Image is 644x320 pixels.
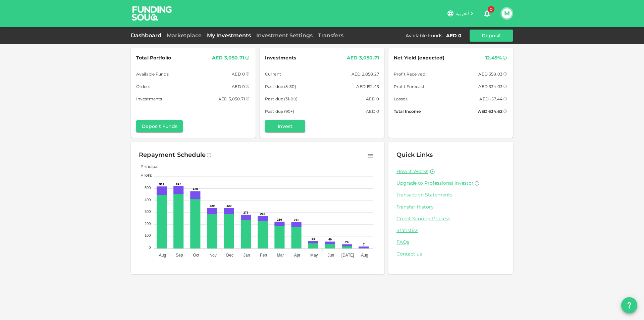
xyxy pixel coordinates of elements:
[479,95,502,102] div: AED -57.44
[136,54,171,62] span: Total Portfolio
[356,83,379,90] div: AED 192.43
[366,95,379,102] div: AED 0
[352,71,379,78] div: AED 2,858.27
[193,253,200,258] tspan: Oct
[232,71,245,78] div: AED 0
[265,83,296,90] span: Past due (5-30)
[145,174,151,178] tspan: 600
[136,83,150,90] span: Orders
[502,8,512,18] button: M
[294,253,301,258] tspan: Apr
[396,239,505,245] a: FAQs
[265,95,298,102] span: Past due (31-90)
[149,245,151,249] tspan: 0
[218,95,245,102] div: AED 3,050.71
[145,222,151,226] tspan: 200
[145,233,151,237] tspan: 100
[396,180,505,186] a: Upgrade to Professional Investor
[145,198,151,202] tspan: 400
[145,186,151,190] tspan: 500
[244,253,250,258] tspan: Jan
[212,54,244,62] div: AED 3,050.71
[455,10,469,16] span: العربية
[396,204,505,210] a: Transfer History
[232,83,245,90] div: AED 0
[136,71,169,78] span: Available Funds
[254,32,315,39] a: Investment Settings
[265,108,294,115] span: Past due (90+)
[406,32,443,39] div: Available Funds :
[396,180,474,186] span: Upgrade to Professional Investor
[485,54,502,62] div: 12.49%
[265,120,305,132] button: Invest
[394,83,425,90] span: Profit Forecast
[136,120,183,132] button: Deposit Funds
[480,7,494,20] button: 0
[260,253,267,258] tspan: Feb
[136,95,162,102] span: Investments
[145,210,151,214] tspan: 300
[396,251,505,257] a: Contact us
[394,108,421,115] span: Total Income
[131,32,164,39] a: Dashboard
[394,95,408,102] span: Losses
[478,83,502,90] div: AED 334.03
[315,32,346,39] a: Transfers
[310,253,318,258] tspan: May
[366,108,379,115] div: AED 0
[136,164,158,169] span: Principal
[361,253,368,258] tspan: Aug
[394,54,445,62] span: Net Yield (expected)
[396,151,433,158] span: Quick Links
[204,32,254,39] a: My Investments
[159,253,166,258] tspan: Aug
[621,297,637,313] button: question
[328,253,334,258] tspan: Jun
[265,71,281,78] span: Current
[136,173,152,178] span: Profit
[396,192,505,198] a: Transaction Statements
[209,253,216,258] tspan: Nov
[478,71,502,78] div: AED 358.03
[277,253,284,258] tspan: Mar
[176,253,183,258] tspan: Sep
[488,6,494,13] span: 0
[478,108,502,115] div: AED 634.62
[470,30,513,42] button: Deposit
[164,32,204,39] a: Marketplace
[394,71,425,78] span: Profit Received
[139,150,206,161] div: Repayment Schedule
[396,168,428,175] a: How it Works
[265,54,296,62] span: Investments
[347,54,379,62] div: AED 3,050.71
[396,227,505,234] a: Statistics
[446,32,462,39] div: AED 0
[341,253,354,258] tspan: [DATE]
[226,253,233,258] tspan: Dec
[396,216,505,222] a: Credit Scoring Process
